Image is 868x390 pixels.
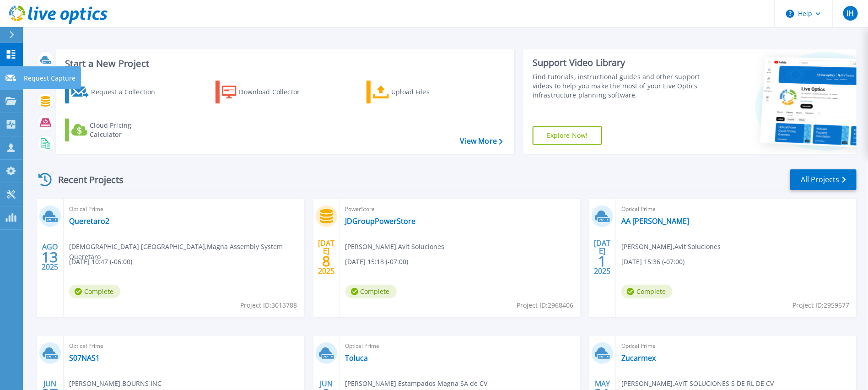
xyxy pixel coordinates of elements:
[41,240,59,274] div: AGO 2025
[345,257,409,267] span: [DATE] 15:18 (-07:00)
[621,379,774,389] span: [PERSON_NAME] , AVIT SOLUCIONES S DE RL DE CV
[345,285,397,298] span: Complete
[69,257,132,267] span: [DATE] 10:47 (-06:00)
[460,137,503,146] a: View More
[69,285,120,298] span: Complete
[69,204,299,214] span: Optical Prime
[345,353,368,363] a: Toluca
[65,59,502,69] h3: Start a New Project
[241,300,297,310] span: Project ID: 3013788
[533,72,702,100] div: Find tutorials, instructional guides and other support videos to help you make the most of your L...
[793,300,850,310] span: Project ID: 2959677
[621,353,656,363] a: Zucarmex
[69,379,162,389] span: [PERSON_NAME] , BOURNS INC
[846,10,854,17] span: IH
[598,257,607,265] span: 1
[533,126,602,145] a: Explore Now!
[621,204,851,214] span: Optical Prime
[621,341,851,351] span: Optical Prime
[790,169,857,190] a: All Projects
[621,257,685,267] span: [DATE] 15:36 (-07:00)
[65,119,167,141] a: Cloud Pricing Calculator
[345,341,575,351] span: Optical Prime
[367,81,469,103] a: Upload Files
[345,204,575,214] span: PowerStore
[91,83,164,101] div: Request a Collection
[69,217,109,226] a: Queretaro2
[69,242,304,262] span: [DEMOGRAPHIC_DATA] [GEOGRAPHIC_DATA] , Magna Assembly System Queretaro
[345,217,416,226] a: JDGroupPowerStore
[322,257,330,265] span: 8
[621,217,689,226] a: AA [PERSON_NAME]
[65,81,167,103] a: Request a Collection
[216,81,318,103] a: Download Collector
[69,341,299,351] span: Optical Prime
[621,242,721,252] span: [PERSON_NAME] , Avit Soluciones
[391,83,464,101] div: Upload Files
[24,66,75,90] p: Request Capture
[533,57,702,69] div: Support Video Library
[594,240,611,274] div: [DATE] 2025
[35,168,136,191] div: Recent Projects
[42,253,58,261] span: 13
[345,379,488,389] span: [PERSON_NAME] , Estampados Magna SA de CV
[318,240,335,274] div: [DATE] 2025
[90,121,163,139] div: Cloud Pricing Calculator
[517,300,573,310] span: Project ID: 2968406
[345,242,445,252] span: [PERSON_NAME] , Avit Soluciones
[69,353,100,363] a: S07NAS1
[621,285,673,298] span: Complete
[239,83,313,101] div: Download Collector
